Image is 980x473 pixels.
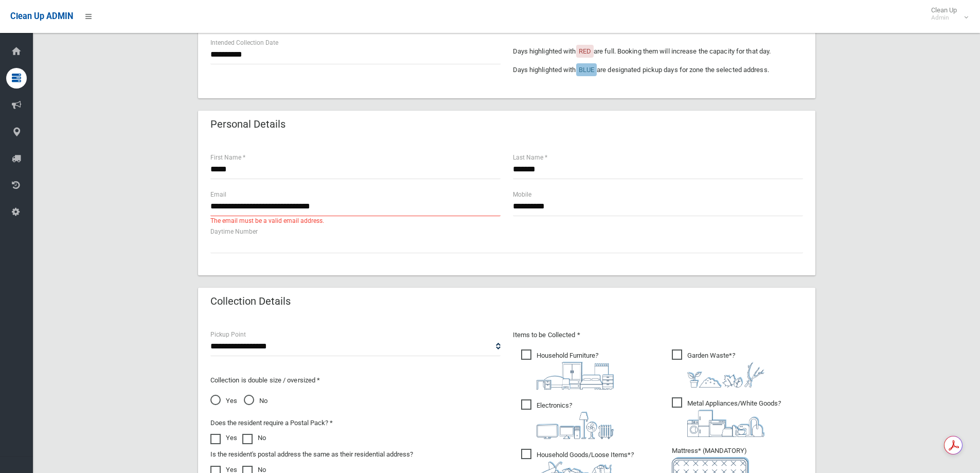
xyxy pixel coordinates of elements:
[672,349,764,388] span: Garden Waste*
[537,401,614,439] i: ?
[537,362,614,390] img: aa9efdbe659d29b613fca23ba79d85cb.png
[931,14,957,22] small: Admin
[672,397,781,437] span: Metal Appliances/White Goods
[513,45,803,58] p: Days highlighted with are full. Booking them will increase the capacity for that day.
[537,352,614,390] i: ?
[513,64,803,76] p: Days highlighted with are designated pickup days for zone the selected address.
[210,395,237,407] span: Yes
[244,395,268,407] span: No
[513,329,803,341] p: Items to be Collected *
[210,432,237,444] label: Yes
[579,47,591,55] span: RED
[10,11,73,21] span: Clean Up ADMIN
[687,399,781,437] i: ?
[521,349,614,390] span: Household Furniture
[537,412,614,439] img: 394712a680b73dbc3d2a6a3a7ffe5a07.png
[210,374,501,387] p: Collection is double size / oversized *
[210,417,333,429] label: Does the resident require a Postal Pack? *
[210,215,324,226] span: The email must be a valid email address.
[242,432,266,444] label: No
[210,448,413,461] label: Is the resident's postal address the same as their residential address?
[687,410,764,437] img: 36c1b0289cb1767239cdd3de9e694f19.png
[521,399,614,439] span: Electronics
[687,362,764,388] img: 4fd8a5c772b2c999c83690221e5242e0.png
[926,6,967,22] span: Clean Up
[687,352,764,388] i: ?
[198,291,303,311] header: Collection Details
[579,66,594,74] span: BLUE
[198,114,298,134] header: Personal Details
